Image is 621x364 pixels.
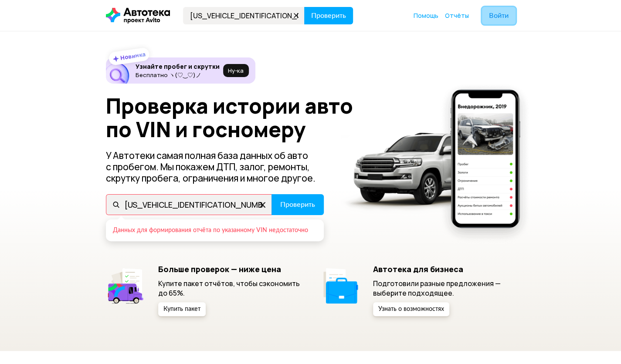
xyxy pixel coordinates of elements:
div: Данных для формирования отчёта по указанному VIN недостаточно [113,226,315,234]
p: Купите пакет отчётов, чтобы сэкономить до 65%. [158,279,301,298]
a: Помощь [414,11,438,20]
strong: Новинка [119,50,146,61]
button: Узнать о возможностях [373,302,449,316]
button: Купить пакет [158,302,206,316]
span: Ну‑ка [228,67,244,74]
span: Отчёты [445,11,469,20]
input: VIN, госномер, номер кузова [183,7,305,24]
a: Отчёты [445,11,469,20]
h5: Больше проверок — ниже цена [158,264,301,274]
span: Проверить [280,201,315,208]
p: У Автотеки самая полная база данных об авто с пробегом. Мы покажем ДТП, залог, ремонты, скрутку п... [106,150,325,184]
p: Подготовили разные предложения — выберите подходящее. [373,279,516,298]
input: VIN, госномер, номер кузова [106,194,272,215]
button: Войти [482,7,516,24]
button: Проверить [304,7,353,24]
h5: Автотека для бизнеса [373,264,516,274]
span: Купить пакет [163,306,200,312]
span: Узнать о возможностях [378,306,444,312]
p: Бесплатно ヽ(♡‿♡)ノ [136,71,220,78]
span: Проверить [311,12,346,19]
span: Войти [489,12,509,19]
h6: Узнайте пробег и скрутки [136,63,220,71]
span: Помощь [414,11,438,20]
button: Проверить [271,194,324,215]
h1: Проверка истории авто по VIN и госномеру [106,94,366,141]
